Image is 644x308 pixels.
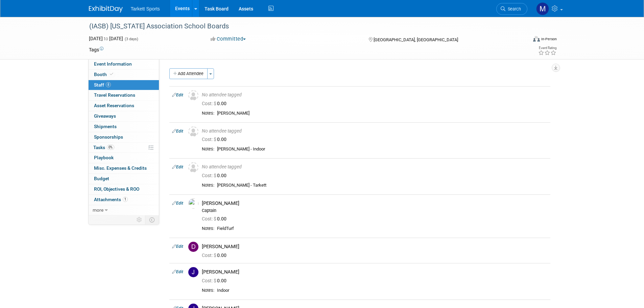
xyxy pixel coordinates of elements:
[94,176,109,181] span: Budget
[110,72,113,76] i: Booth reservation complete
[496,3,527,15] a: Search
[94,92,135,98] span: Travel Reservations
[94,82,111,88] span: Staff
[202,137,217,142] span: Cost: $
[374,37,458,42] span: [GEOGRAPHIC_DATA], [GEOGRAPHIC_DATA]
[541,37,557,42] div: In-Person
[89,90,159,100] a: Travel Reservations
[94,124,117,129] span: Shipments
[202,253,217,258] span: Cost: $
[202,278,229,283] span: 0.00
[172,165,183,169] a: Edit
[89,174,159,184] a: Budget
[89,80,159,90] a: Staff8
[89,101,159,111] a: Asset Reservations
[94,113,116,119] span: Giveaways
[93,145,114,150] span: Tasks
[202,101,217,106] span: Cost: $
[89,153,159,163] a: Playbook
[94,155,114,160] span: Playbook
[89,205,159,215] a: more
[131,6,160,11] span: Tarkett Sports
[217,226,548,232] div: FieldTurf
[188,242,198,252] img: D.jpg
[89,46,103,53] td: Tags
[202,101,229,106] span: 0.00
[89,184,159,194] a: ROI, Objectives & ROO
[87,20,517,32] div: (IASB) [US_STATE] Association School Boards
[89,59,159,69] a: Event Information
[89,163,159,173] a: Misc. Expenses & Credits
[202,173,217,178] span: Cost: $
[172,244,183,249] a: Edit
[538,46,556,50] div: Event Rating
[89,122,159,132] a: Shipments
[202,253,229,258] span: 0.00
[533,36,540,42] img: Format-Inperson.png
[202,137,229,142] span: 0.00
[94,61,132,67] span: Event Information
[94,186,139,192] span: ROI, Objectives & ROO
[202,183,214,188] div: Notes:
[106,82,111,87] span: 8
[202,173,229,178] span: 0.00
[172,93,183,97] a: Edit
[202,164,548,170] div: No attendee tagged
[89,143,159,153] a: Tasks0%
[202,288,214,293] div: Notes:
[202,128,548,134] div: No attendee tagged
[202,146,214,152] div: Notes:
[208,35,248,43] button: Committed
[202,208,548,213] div: Captain
[107,145,114,150] span: 0%
[202,269,548,275] div: [PERSON_NAME]
[94,72,115,77] span: Booth
[89,195,159,205] a: Attachments1
[172,129,183,134] a: Edit
[94,165,147,171] span: Misc. Expenses & Credits
[103,36,109,41] span: to
[188,267,198,277] img: J.jpg
[188,126,198,137] img: Unassigned-User-Icon.png
[217,183,548,188] div: [PERSON_NAME] - Tarkett
[145,215,159,224] td: Toggle Event Tabs
[188,162,198,172] img: Unassigned-User-Icon.png
[134,215,145,224] td: Personalize Event Tab Strip
[217,146,548,152] div: [PERSON_NAME] - Indoor
[169,68,208,79] button: Add Attendee
[89,36,123,41] span: [DATE] [DATE]
[172,201,183,206] a: Edit
[217,111,548,116] div: [PERSON_NAME]
[536,2,549,15] img: megan powell
[89,70,159,80] a: Booth
[89,132,159,142] a: Sponsorships
[172,269,183,274] a: Edit
[124,37,138,41] span: (3 days)
[94,103,134,108] span: Asset Reservations
[202,216,217,221] span: Cost: $
[202,200,548,207] div: [PERSON_NAME]
[202,92,548,98] div: No attendee tagged
[202,111,214,116] div: Notes:
[487,35,557,45] div: Event Format
[94,197,128,202] span: Attachments
[202,278,217,283] span: Cost: $
[505,6,521,11] span: Search
[202,226,214,231] div: Notes:
[202,216,229,221] span: 0.00
[93,207,103,213] span: more
[217,288,548,293] div: Indoor
[89,6,123,13] img: ExhibitDay
[89,111,159,121] a: Giveaways
[188,90,198,100] img: Unassigned-User-Icon.png
[94,134,123,140] span: Sponsorships
[202,243,548,250] div: [PERSON_NAME]
[123,197,128,202] span: 1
